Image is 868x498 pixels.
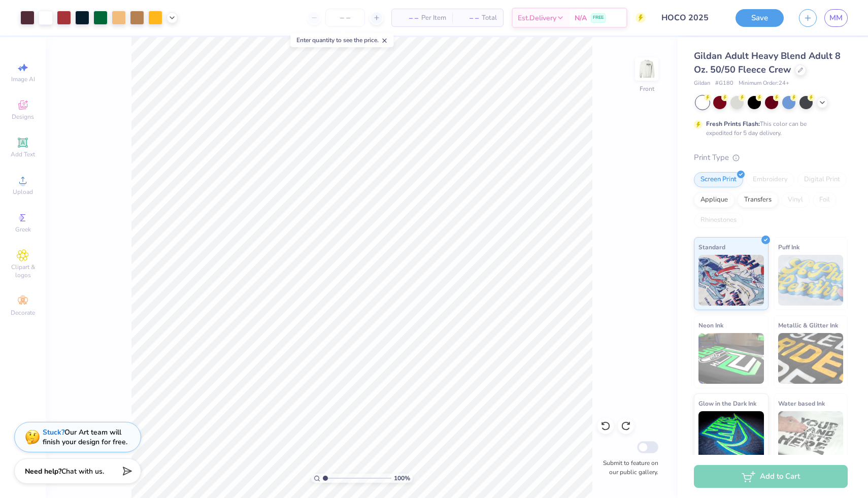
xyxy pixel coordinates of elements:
span: Clipart & logos [5,263,41,279]
span: Upload [13,188,33,196]
span: Image AI [11,75,35,83]
span: N/A [575,13,587,23]
span: FREE [593,14,604,21]
span: Chat with us. [61,467,104,476]
span: Decorate [11,309,35,317]
img: Glow in the Dark Ink [698,411,764,462]
img: Front [637,59,657,79]
img: Standard [698,255,764,306]
div: Digital Print [797,172,847,187]
div: Screen Print [694,172,743,187]
span: Per Item [421,13,446,23]
button: Save [736,9,784,27]
div: Print Type [694,152,848,163]
img: Neon Ink [698,333,764,384]
strong: Fresh Prints Flash: [706,120,760,128]
span: Add Text [11,150,35,158]
span: Neon Ink [698,320,723,330]
a: MM [824,9,848,27]
div: Applique [694,192,735,208]
div: Rhinestones [694,213,743,228]
span: # G180 [715,79,733,88]
span: Greek [15,225,31,234]
span: Gildan Adult Heavy Blend Adult 8 Oz. 50/50 Fleece Crew [694,50,841,76]
span: Designs [12,113,34,121]
div: Embroidery [746,172,794,187]
div: This color can be expedited for 5 day delivery. [706,119,831,138]
div: Transfers [738,192,778,208]
span: Metallic & Glitter Ink [778,320,838,330]
div: Enter quantity to see the price. [291,33,394,47]
span: Glow in the Dark Ink [698,398,756,409]
img: Puff Ink [778,255,844,306]
span: MM [829,12,843,24]
div: Our Art team will finish your design for free. [43,427,127,447]
div: Vinyl [781,192,810,208]
span: Minimum Order: 24 + [739,79,789,88]
span: – – [458,13,479,23]
strong: Stuck? [43,427,64,437]
span: Total [482,13,497,23]
strong: Need help? [25,467,61,476]
span: Puff Ink [778,242,799,252]
img: Water based Ink [778,411,844,462]
span: Gildan [694,79,710,88]
input: Untitled Design [653,8,728,28]
span: Water based Ink [778,398,825,409]
div: Front [640,84,654,93]
input: – – [325,9,365,27]
span: 100 % [394,474,410,483]
div: Foil [813,192,837,208]
span: Standard [698,242,725,252]
img: Metallic & Glitter Ink [778,333,844,384]
span: – – [398,13,418,23]
label: Submit to feature on our public gallery. [597,458,658,477]
span: Est. Delivery [518,13,556,23]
